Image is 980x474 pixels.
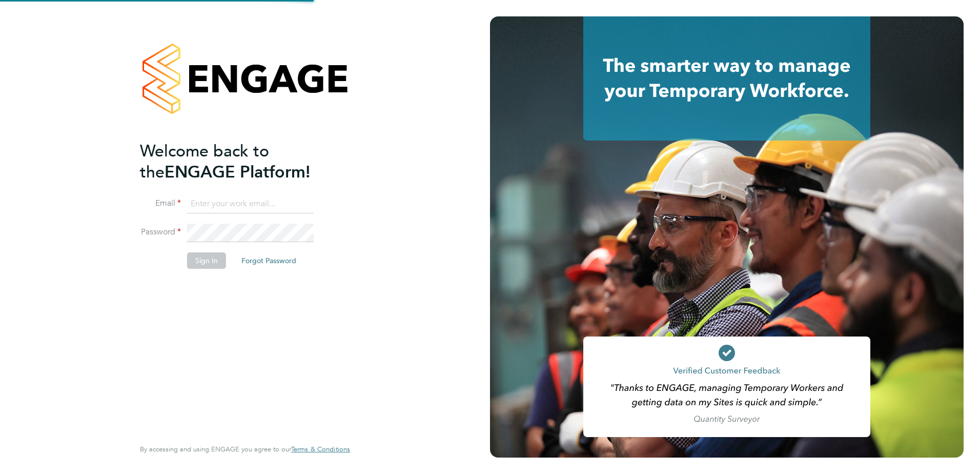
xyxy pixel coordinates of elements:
button: Forgot Password [233,252,304,269]
h2: ENGAGE Platform! [140,141,340,183]
a: Terms & Conditions [291,445,350,453]
span: Terms & Conditions [291,445,350,453]
button: Sign In [187,252,226,269]
span: Welcome back to the [140,141,269,182]
input: Enter your work email... [187,195,314,213]
span: By accessing and using ENGAGE you agree to our [140,445,350,453]
label: Password [140,227,181,238]
label: Email [140,198,181,209]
